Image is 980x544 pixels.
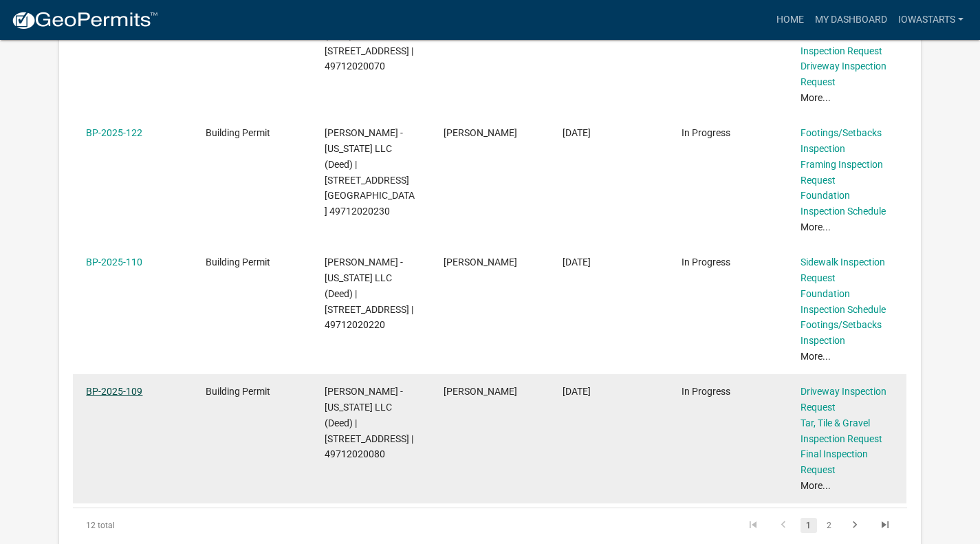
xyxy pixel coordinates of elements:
[893,7,969,33] a: IowaStarts
[842,518,868,533] a: go to next page
[325,257,413,330] span: D R HORTON - IOWA LLC (Deed) | 2202 N 7TH ST | 49712020220
[801,288,886,315] a: Foundation Inspection Schedule
[801,257,885,283] a: Sidewalk Inspection Request
[682,127,730,138] span: In Progress
[563,257,591,268] span: 05/06/2025
[86,257,142,268] a: BP-2025-110
[682,257,730,268] span: In Progress
[821,518,838,533] a: 2
[801,386,886,413] a: Driveway Inspection Request
[801,127,882,154] a: Footings/Setbacks Inspection
[801,61,886,87] a: Driveway Inspection Request
[801,190,886,217] a: Foundation Inspection Schedule
[819,514,840,537] li: page 2
[682,386,730,397] span: In Progress
[801,221,831,232] a: More...
[86,386,142,397] a: BP-2025-109
[801,417,882,444] a: Tar, Tile & Gravel Inspection Request
[740,518,766,533] a: go to first page
[801,480,831,491] a: More...
[801,351,831,362] a: More...
[872,518,898,533] a: go to last page
[325,127,415,217] span: D R HORTON - IOWA LLC (Deed) | 2204 N 7TH ST | 49712020230
[563,386,591,397] span: 05/05/2025
[73,508,237,543] div: 12 total
[325,386,413,459] span: D R HORTON - IOWA LLC (Deed) | 700 E TRAIL RIDGE PL | 49712020080
[809,7,893,33] a: My Dashboard
[444,257,517,268] span: Ashley Threlkeld
[86,127,142,138] a: BP-2025-122
[801,448,868,475] a: Final Inspection Request
[801,92,831,103] a: More...
[563,127,591,138] span: 07/08/2025
[801,159,883,186] a: Framing Inspection Request
[801,319,882,346] a: Footings/Setbacks Inspection
[206,257,270,268] span: Building Permit
[801,518,817,533] a: 1
[798,514,819,537] li: page 1
[206,127,270,138] span: Building Permit
[206,386,270,397] span: Building Permit
[770,518,796,533] a: go to previous page
[444,127,517,138] span: Ashley Threlkeld
[444,386,517,397] span: Ashley Threlkeld
[771,7,809,33] a: Home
